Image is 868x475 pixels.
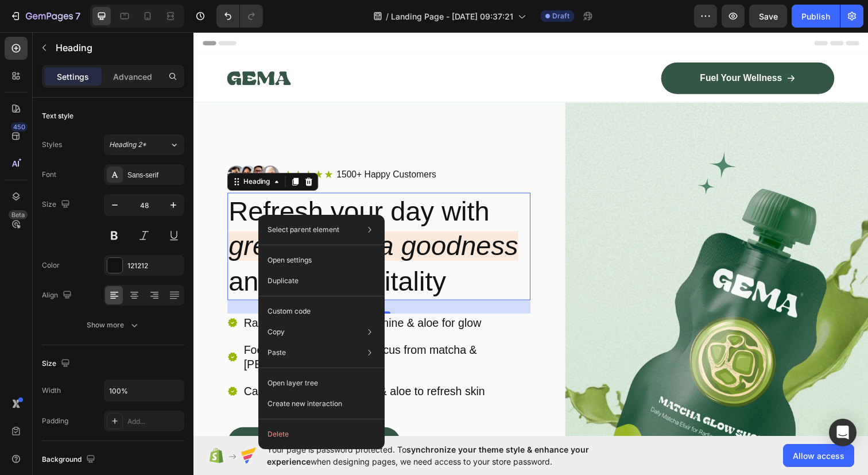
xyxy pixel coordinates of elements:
[11,122,28,132] div: 450
[268,327,285,337] p: Copy
[42,111,73,121] div: Text style
[104,380,184,401] input: Auto
[792,5,840,28] button: Publish
[5,5,86,28] button: 7
[34,137,87,155] img: gempages_586008283223950019-2dc5eb20-7977-4b10-b453-f321a9eac1a5.png
[801,10,830,22] div: Publish
[42,197,72,213] div: Size
[552,11,569,21] span: Draft
[268,347,286,358] p: Paste
[268,378,318,388] p: Open layer tree
[42,169,56,180] div: Font
[267,443,634,468] span: Your page is password protected. To when designing pages, we need access to your store password.
[268,398,342,410] p: Create new interaction
[216,5,263,28] div: Undo/Redo
[478,32,654,64] a: Fuel Your Wellness
[42,385,61,396] div: Width
[127,261,181,271] div: 121212
[146,140,247,152] p: 1500+ Happy Customers
[36,203,331,234] i: green matcha goodness
[51,317,342,347] p: Focused Energy: Smooth focus from matcha & [PERSON_NAME]
[9,210,28,219] div: Beta
[127,416,181,427] div: Add...
[113,71,152,83] p: Advanced
[749,5,787,28] button: Save
[267,445,589,466] span: synchronize your theme style & enhance your experience
[56,41,180,55] p: Heading
[263,424,380,445] button: Delete
[42,356,72,372] div: Size
[51,360,342,374] p: Calm & Revive: Cucumber & aloe to refresh skin
[268,276,299,286] p: Duplicate
[193,32,868,436] iframe: Design area
[783,444,854,467] button: Allow access
[793,450,844,462] span: Allow access
[87,319,140,331] div: Show more
[57,71,89,83] p: Settings
[517,42,601,54] p: Fuel Your Wellness
[42,315,184,335] button: Show more
[268,225,339,235] p: Select parent element
[268,255,312,265] p: Open settings
[49,148,80,159] div: Heading
[386,10,389,22] span: /
[829,419,857,446] div: Open Intercom Messenger
[75,9,80,23] p: 7
[109,140,146,150] span: Heading 2*
[42,288,74,303] div: Align
[36,165,343,273] p: Refresh your day with and natural vitality
[51,289,342,304] p: Radiant Skin: Hydrating jasmine & aloe for glow
[759,11,778,21] span: Save
[34,164,344,274] h2: Rich Text Editor. Editing area: main
[42,416,68,426] div: Padding
[127,170,181,180] div: Sans-serif
[42,260,60,271] div: Color
[268,306,311,316] p: Custom code
[104,134,184,155] button: Heading 2*
[42,140,62,150] div: Styles
[34,404,211,436] a: Fuel Your Wellness
[42,452,98,468] div: Background
[391,10,513,22] span: Landing Page - [DATE] 09:37:21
